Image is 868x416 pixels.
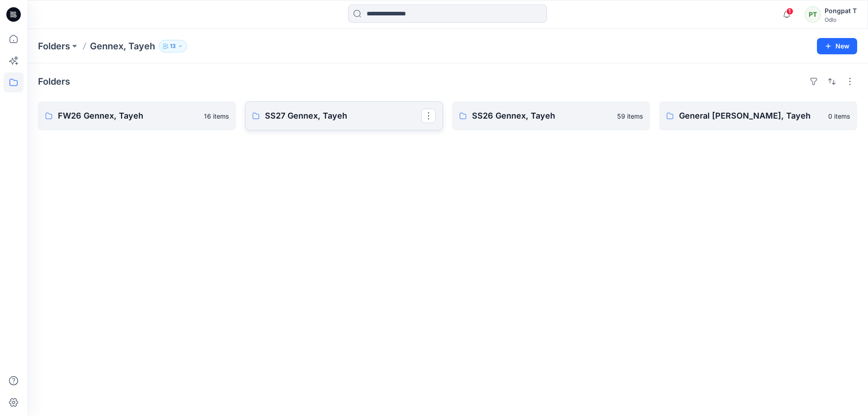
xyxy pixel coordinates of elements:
[38,101,236,130] a: FW26 Gennex, Tayeh16 items
[679,110,823,122] p: General [PERSON_NAME], Tayeh
[805,6,821,23] div: PT
[659,101,857,130] a: General [PERSON_NAME], Tayeh0 items
[617,111,643,121] p: 59 items
[786,8,793,15] span: 1
[58,110,198,122] p: FW26 Gennex, Tayeh
[828,111,850,121] p: 0 items
[38,40,70,53] a: Folders
[265,110,421,122] p: SS27 Gennex, Tayeh
[170,41,176,51] p: 13
[472,110,612,122] p: SS26 Gennex, Tayeh
[825,5,857,16] div: Pongpat T
[245,101,443,130] a: SS27 Gennex, Tayeh
[38,76,70,87] h4: Folders
[817,38,857,54] button: New
[204,111,229,121] p: 16 items
[90,40,155,53] p: Gennex, Tayeh
[825,16,857,23] div: Odlo
[159,40,187,53] button: 13
[452,101,650,130] a: SS26 Gennex, Tayeh59 items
